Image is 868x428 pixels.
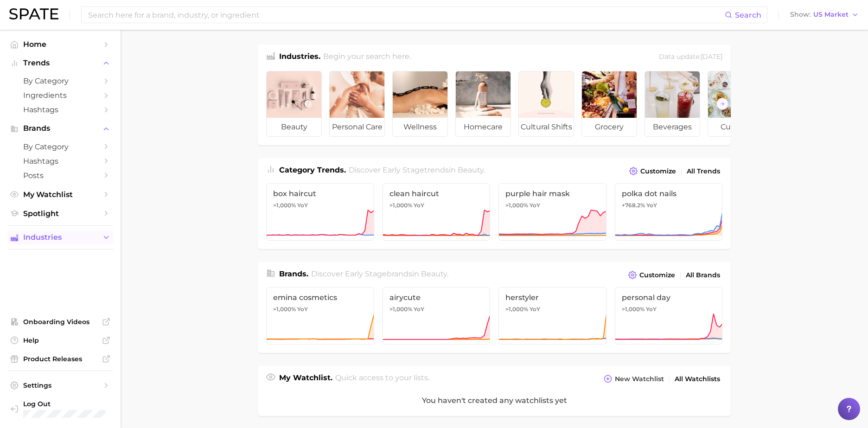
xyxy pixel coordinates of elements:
[646,306,657,313] span: YoY
[23,105,97,114] span: Hashtags
[686,271,720,279] span: All Brands
[23,142,97,151] span: by Category
[7,168,113,183] a: Posts
[23,40,97,49] span: Home
[7,315,113,329] a: Onboarding Videos
[9,8,58,19] img: SPATE
[349,166,485,174] span: Discover Early Stage trends in .
[683,269,722,281] a: All Brands
[23,171,97,180] span: Posts
[329,71,385,137] a: personal care
[622,306,645,313] span: >1,000%
[639,271,675,279] span: Customize
[716,98,728,110] button: Scroll Right
[530,202,540,209] span: YoY
[601,372,666,385] button: New Watchlist
[684,165,722,178] a: All Trends
[456,118,511,136] span: homecare
[23,318,97,326] span: Onboarding Videos
[279,166,346,174] span: Category Trends .
[267,118,321,136] span: beauty
[788,9,861,21] button: ShowUS Market
[7,230,113,244] button: Industries
[7,333,113,347] a: Help
[7,154,113,168] a: Hashtags
[622,202,645,209] span: +768.2%
[7,56,113,70] button: Trends
[498,287,606,345] a: herstyler>1,000% YoY
[23,381,97,390] span: Settings
[7,187,113,202] a: My Watchlist
[458,166,484,174] span: beauty
[323,51,411,64] h2: Begin your search here.
[389,293,484,302] span: airycute
[23,77,97,85] span: by Category
[7,206,113,221] a: Spotlight
[266,71,322,137] a: beauty
[335,372,429,385] h2: Quick access to your lists.
[640,167,676,175] span: Customize
[582,118,637,136] span: grocery
[393,118,447,136] span: wellness
[505,293,600,302] span: herstyler
[505,306,528,313] span: >1,000%
[279,269,308,278] span: Brands .
[273,293,367,302] span: emina cosmetics
[23,233,97,242] span: Industries
[7,102,113,117] a: Hashtags
[273,306,296,313] span: >1,000%
[7,121,113,135] button: Brands
[708,71,763,137] a: culinary
[266,183,374,241] a: box haircut>1,000% YoY
[505,202,528,209] span: >1,000%
[392,71,448,137] a: wellness
[297,306,308,313] span: YoY
[615,287,723,345] a: personal day>1,000% YoY
[813,12,849,17] span: US Market
[622,189,716,198] span: polka dot nails
[659,51,722,64] div: Data update: [DATE]
[505,189,600,198] span: purple hair mask
[311,269,448,278] span: Discover Early Stage brands in .
[735,11,761,19] span: Search
[23,124,97,133] span: Brands
[273,202,296,209] span: >1,000%
[414,202,424,209] span: YoY
[23,91,97,100] span: Ingredients
[383,183,491,241] a: clean haircut>1,000% YoY
[7,88,113,102] a: Ingredients
[498,183,606,241] a: purple hair mask>1,000% YoY
[414,306,424,313] span: YoY
[672,373,722,385] a: All Watchlists
[645,118,700,136] span: beverages
[23,209,97,218] span: Spotlight
[279,372,332,385] h1: My Watchlist.
[266,287,374,345] a: emina cosmetics>1,000% YoY
[7,352,113,366] a: Product Releases
[675,375,720,383] span: All Watchlists
[23,157,97,166] span: Hashtags
[530,306,540,313] span: YoY
[645,71,700,137] a: beverages
[615,183,723,241] a: polka dot nails+768.2% YoY
[389,189,484,198] span: clean haircut
[7,74,113,88] a: by Category
[615,375,664,383] span: New Watchlist
[627,165,678,178] button: Customize
[622,293,716,302] span: personal day
[626,268,677,281] button: Customize
[383,287,491,345] a: airycute>1,000% YoY
[279,51,320,64] h1: Industries.
[518,71,574,137] a: cultural shifts
[389,306,412,313] span: >1,000%
[7,37,113,51] a: Home
[687,167,720,175] span: All Trends
[273,189,367,198] span: box haircut
[330,118,384,136] span: personal care
[7,140,113,154] a: by Category
[7,378,113,392] a: Settings
[7,397,113,421] a: Log out. Currently logged in with e-mail dana.belanger@digitas.com.
[23,400,115,408] span: Log Out
[519,118,574,136] span: cultural shifts
[87,7,725,23] input: Search here for a brand, industry, or ingredient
